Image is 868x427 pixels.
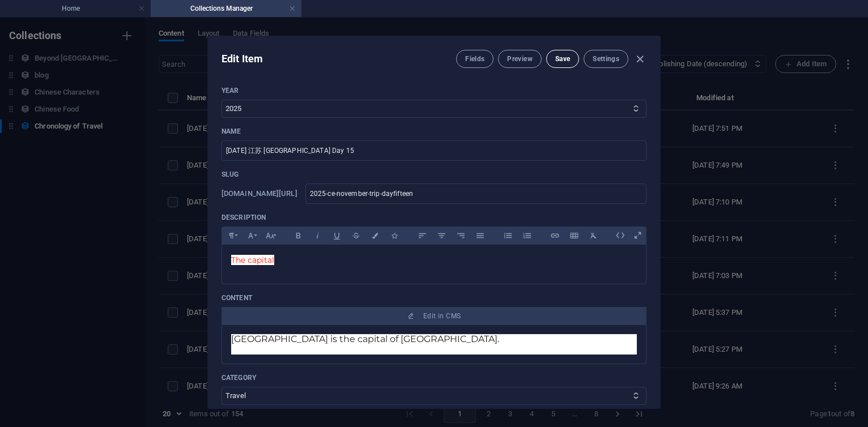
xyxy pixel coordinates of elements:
button: Edit in CMS [222,307,646,325]
button: Save [546,50,579,68]
span: Fields [465,54,484,63]
p: Content [222,293,646,302]
h6: Slug is the URL under which this item can be found, so it must be unique. [222,187,297,200]
button: Align Center [432,228,450,243]
button: Unordered List [499,228,517,243]
span: Settings [593,54,619,63]
button: Underline (Ctrl+U) [327,228,346,243]
button: Colors [366,228,384,243]
button: Font Family [241,228,259,243]
span: Edit in CMS [423,311,461,321]
p: Category [222,373,646,382]
p: Name [222,127,646,136]
button: Align Justify [471,228,489,243]
span: Save [555,54,570,63]
button: Italic (Ctrl+I) [308,228,326,243]
i: Edit HTML [611,227,629,244]
button: Icons [385,228,403,243]
span: Preview [507,54,532,63]
button: Insert Table [565,228,583,243]
button: Insert Link [546,228,564,243]
button: Font Size [261,228,279,243]
p: Description [222,213,646,222]
button: Clear Formatting [584,228,602,243]
button: Bold (Ctrl+B) [289,228,307,243]
button: Ordered List [518,228,536,243]
p: Slug [222,170,646,179]
button: Align Right [452,228,470,243]
h4: Collections Manager [151,2,301,15]
span: The capital [231,255,274,265]
button: Fields [456,50,493,68]
i: Open as overlay [629,227,646,244]
button: Paragraph Format [222,228,240,243]
button: Strikethrough [347,228,365,243]
p: Year [222,86,646,95]
button: Preview [498,50,541,68]
h2: Edit Item [222,52,263,66]
button: Align Left [413,228,431,243]
button: Settings [584,50,628,68]
p: [GEOGRAPHIC_DATA] is the capital of [GEOGRAPHIC_DATA]. [231,334,637,344]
